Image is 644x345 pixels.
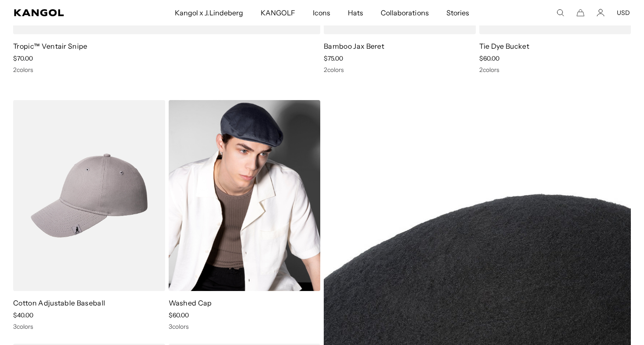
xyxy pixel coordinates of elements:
[617,9,630,17] button: USD
[577,9,584,17] button: Cart
[169,323,321,331] div: 3 colors
[479,66,631,74] div: 2 colors
[597,9,605,17] a: Account
[556,9,564,17] summary: Search here
[13,54,33,62] span: $70.00
[169,100,321,291] img: Washed Cap
[13,42,88,50] a: Tropic™ Ventair Snipe
[324,54,343,62] span: $75.00
[479,54,499,62] span: $60.00
[479,42,529,50] a: Tie Dye Bucket
[169,298,212,307] a: Washed Cap
[324,66,476,74] div: 2 colors
[13,298,105,307] a: Cotton Adjustable Baseball
[13,100,165,291] img: Cotton Adjustable Baseball
[13,66,320,74] div: 2 colors
[13,311,33,319] span: $40.00
[13,323,165,331] div: 3 colors
[14,9,115,16] a: Kangol
[169,311,189,319] span: $60.00
[324,42,384,50] a: Bamboo Jax Beret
